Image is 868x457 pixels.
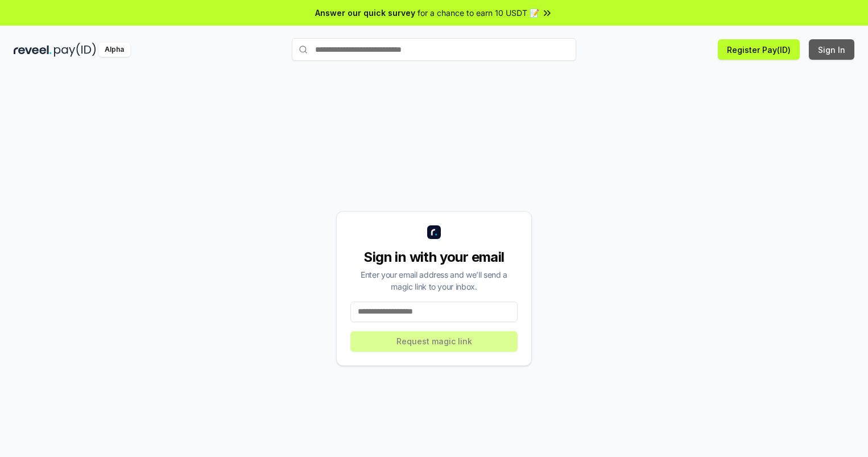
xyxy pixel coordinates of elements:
[54,43,96,57] img: pay_id
[718,39,800,60] button: Register Pay(ID)
[809,39,854,60] button: Sign In
[14,43,52,57] img: reveel_dark
[350,248,518,266] div: Sign in with your email
[418,7,539,19] span: for a chance to earn 10 USDT 📝
[315,7,415,19] span: Answer our quick survey
[350,269,518,293] div: Enter your email address and we’ll send a magic link to your inbox.
[427,225,441,239] img: logo_small
[98,43,130,57] div: Alpha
